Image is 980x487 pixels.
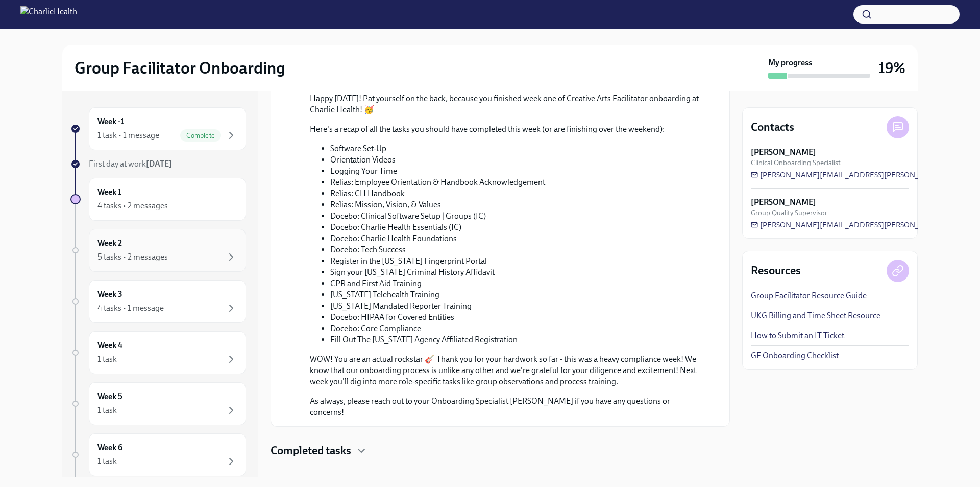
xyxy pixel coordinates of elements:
[751,158,841,168] span: Clinical Onboarding Specialist
[330,312,705,323] li: Docebo: HIPAA for Covered Entities
[330,244,705,256] li: Docebo: Tech Success
[97,456,117,467] div: 1 task
[70,229,246,272] a: Week 25 tasks • 2 messages
[97,303,164,314] div: 4 tasks • 1 message
[20,6,77,22] img: CharlieHealth
[330,188,705,199] li: Relias: CH Handbook
[330,177,705,188] li: Relias: Employee Orientation & Handbook Acknowledgement
[310,124,705,135] p: Here's a recap of all the tasks you should have completed this week (or are finishing over the we...
[97,200,168,212] div: 4 tasks • 2 messages
[75,58,285,78] h2: Group Facilitator Onboarding
[310,396,705,418] p: As always, please reach out to your Onboarding Specialist [PERSON_NAME] if you have any questions...
[330,256,705,267] li: Register in the [US_STATE] Fingerprint Portal
[878,59,905,77] h3: 19%
[97,116,124,127] h6: Week -1
[70,107,246,150] a: Week -11 task • 1 messageComplete
[751,330,844,341] a: How to Submit an IT Ticket
[97,340,122,351] h6: Week 4
[97,405,117,416] div: 1 task
[330,289,705,300] li: [US_STATE] Telehealth Training
[310,93,705,115] p: Happy [DATE]! Pat yourself on the back, because you finished week one of Creative Arts Facilitato...
[330,267,705,278] li: Sign your [US_STATE] Criminal History Affidavit
[97,391,122,402] h6: Week 5
[751,290,867,302] a: Group Facilitator Resource Guide
[330,300,705,312] li: [US_STATE] Mandated Reporter Training
[271,443,730,458] div: Completed tasks
[751,350,839,361] a: GF Onboarding Checklist
[97,130,159,141] div: 1 task • 1 message
[97,251,168,263] div: 5 tasks • 2 messages
[330,222,705,233] li: Docebo: Charlie Health Essentials (IC)
[70,331,246,374] a: Week 41 task
[330,278,705,289] li: CPR and First Aid Training
[330,334,705,345] li: Fill Out The [US_STATE] Agency Affiliated Registration
[70,382,246,425] a: Week 51 task
[330,323,705,334] li: Docebo: Core Compliance
[271,443,351,458] h4: Completed tasks
[330,233,705,244] li: Docebo: Charlie Health Foundations
[97,187,121,198] h6: Week 1
[751,147,816,158] strong: [PERSON_NAME]
[97,442,122,453] h6: Week 6
[70,158,246,170] a: First day at work[DATE]
[330,211,705,222] li: Docebo: Clinical Software Setup | Groups (IC)
[89,159,172,169] span: First day at work
[70,178,246,221] a: Week 14 tasks • 2 messages
[330,166,705,177] li: Logging Your Time
[97,238,122,249] h6: Week 2
[97,289,122,300] h6: Week 3
[70,280,246,323] a: Week 34 tasks • 1 message
[310,354,705,387] p: WOW! You are an actual rockstar 🎸 Thank you for your hardwork so far - this was a heavy complianc...
[70,433,246,476] a: Week 61 task
[751,263,801,279] h4: Resources
[97,354,117,365] div: 1 task
[146,159,172,169] strong: [DATE]
[751,310,880,321] a: UKG Billing and Time Sheet Resource
[751,120,794,135] h4: Contacts
[330,143,705,154] li: Software Set-Up
[751,197,816,208] strong: [PERSON_NAME]
[330,154,705,166] li: Orientation Videos
[751,208,827,218] span: Group Quality Supervisor
[180,132,221,140] span: Complete
[330,199,705,211] li: Relias: Mission, Vision, & Values
[768,57,812,68] strong: My progress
